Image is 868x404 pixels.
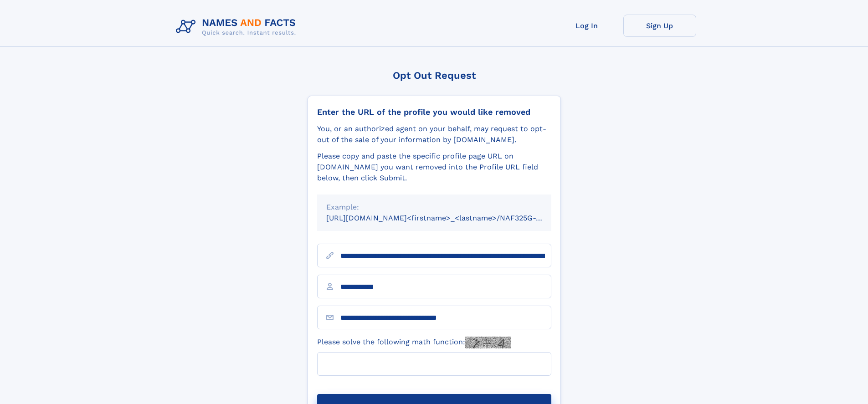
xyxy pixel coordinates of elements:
[326,202,542,213] div: Example:
[317,123,551,145] div: You, or an authorized agent on your behalf, may request to opt-out of the sale of your informatio...
[550,15,623,37] a: Log In
[308,70,561,81] div: Opt Out Request
[172,15,303,39] img: Logo Names and Facts
[317,151,551,184] div: Please copy and paste the specific profile page URL on [DOMAIN_NAME] you want removed into the Pr...
[623,15,696,37] a: Sign Up
[317,107,551,117] div: Enter the URL of the profile you would like removed
[326,214,569,222] small: [URL][DOMAIN_NAME]<firstname>_<lastname>/NAF325G-xxxxxxxx
[317,337,511,348] label: Please solve the following math function:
